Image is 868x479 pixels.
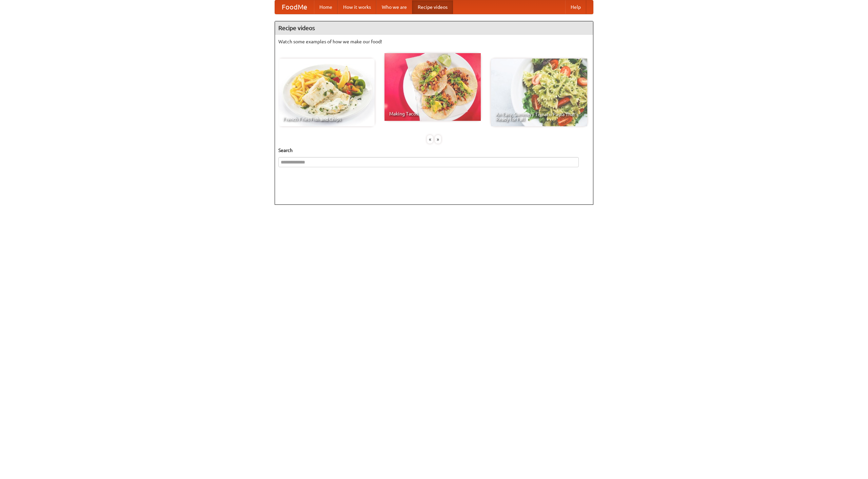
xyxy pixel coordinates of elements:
[435,135,441,144] div: »
[389,111,476,116] span: Making Tacos
[412,0,453,14] a: Recipe videos
[278,38,590,45] p: Watch some examples of how we make our food!
[314,0,338,14] a: Home
[275,21,593,35] h4: Recipe videos
[278,59,375,126] a: French Fries Fish and Chips
[565,0,586,14] a: Help
[275,0,314,14] a: FoodMe
[384,53,481,121] a: Making Tacos
[496,112,583,122] span: An Easy, Summery Tomato Pasta That's Ready for Fall
[278,147,590,154] h5: Search
[427,135,433,144] div: «
[283,117,370,122] span: French Fries Fish and Chips
[376,0,412,14] a: Who we are
[338,0,376,14] a: How it works
[491,59,587,126] a: An Easy, Summery Tomato Pasta That's Ready for Fall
